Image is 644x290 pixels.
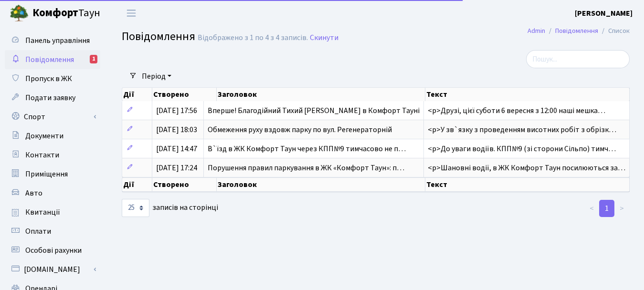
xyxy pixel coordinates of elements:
span: Особові рахунки [25,245,82,256]
div: 1 [90,55,97,63]
a: Повідомлення [555,26,598,36]
a: Авто [5,184,100,203]
span: <p>У зв`язку з проведенням висотних робіт з обрізк… [428,124,616,135]
label: записів на сторінці [122,199,218,217]
span: <p>Друзі, цієї суботи 6 вересня з 12:00 наші мешка… [428,105,605,116]
span: [DATE] 17:24 [156,163,197,173]
span: Подати заявку [25,93,75,103]
a: Документи [5,126,100,145]
span: Повідомлення [25,54,74,65]
a: Період [138,68,175,84]
a: [PERSON_NAME] [575,8,633,19]
span: [DATE] 17:56 [156,105,197,116]
img: logo.png [10,4,29,23]
th: Дії [122,88,152,101]
th: Заголовок [217,88,425,101]
a: Особові рахунки [5,241,100,260]
span: [DATE] 14:47 [156,144,197,154]
button: Переключити навігацію [119,5,143,21]
span: Пропуск в ЖК [25,73,72,84]
th: Створено [152,88,217,101]
a: Пропуск в ЖК [5,69,100,88]
span: <p>Шановні водії, в ЖК Комфорт Таун посилюються за… [428,163,625,173]
a: Панель управління [5,31,100,50]
span: Оплати [25,226,51,237]
span: <p>До уваги водіїв. КПП№9 (зі сторони Сільпо) тимч… [428,144,616,154]
span: [DATE] 18:03 [156,124,197,135]
a: Подати заявку [5,88,100,107]
a: 1 [599,200,614,217]
li: Список [598,26,630,36]
span: В`їзд в ЖК Комфорт Таун через КПП№9 тимчасово не п… [208,144,406,154]
th: Текст [425,177,630,192]
th: Дії [122,177,152,192]
a: Контакти [5,145,100,165]
a: Повідомлення1 [5,50,100,69]
a: Квитанції [5,203,100,222]
b: [PERSON_NAME] [575,8,633,19]
a: Admin [528,26,545,36]
th: Текст [425,88,630,101]
a: Приміщення [5,165,100,184]
th: Створено [152,177,217,192]
span: Таун [32,5,100,21]
span: Квитанції [25,207,60,217]
span: Обмеження руху вздовж парку по вул. Регенераторній [208,124,392,135]
a: Оплати [5,222,100,241]
span: Панель управління [25,35,90,46]
span: Документи [25,131,63,141]
div: Відображено з 1 по 4 з 4 записів. [198,33,308,42]
nav: breadcrumb [513,21,644,41]
b: Комфорт [32,5,78,21]
span: Авто [25,188,42,198]
a: [DOMAIN_NAME] [5,260,100,279]
span: Порушення правил паркування в ЖК «Комфорт Таун»: п… [208,163,404,173]
th: Заголовок [217,177,425,192]
span: Повідомлення [122,28,195,45]
a: Спорт [5,107,100,126]
select: записів на сторінці [122,199,149,217]
span: Контакти [25,150,59,160]
span: Приміщення [25,169,68,179]
input: Пошук... [526,50,630,68]
span: Вперше! Благодійний Тихий [PERSON_NAME] в Комфорт Тауні [208,105,420,116]
a: Скинути [310,33,338,42]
